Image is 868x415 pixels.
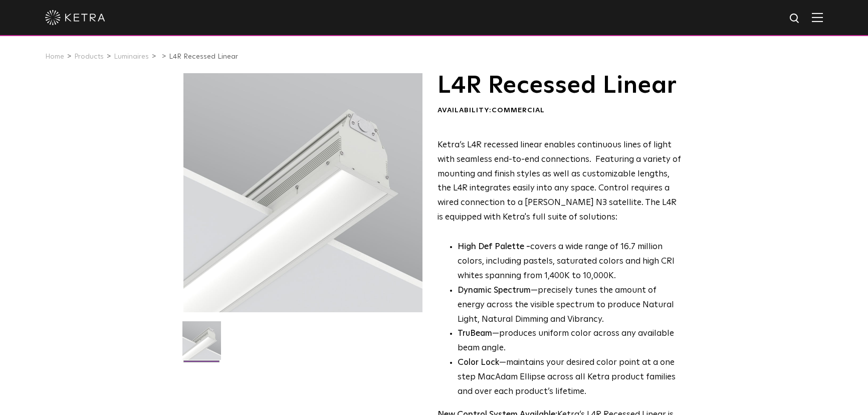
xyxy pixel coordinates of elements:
[45,53,64,60] a: Home
[789,13,801,25] img: search icon
[458,243,530,251] strong: High Def Palette -
[458,240,682,284] p: covers a wide range of 16.7 million colors, including pastels, saturated colors and high CRI whit...
[458,358,499,367] strong: Color Lock
[812,13,823,22] img: Hamburger%20Nav.svg
[458,329,492,338] strong: TruBeam
[458,356,682,399] li: —maintains your desired color point at a one step MacAdam Ellipse across all Ketra product famili...
[458,286,531,295] strong: Dynamic Spectrum
[438,138,682,225] p: Ketra’s L4R recessed linear enables continuous lines of light with seamless end-to-end connection...
[45,10,105,25] img: ketra-logo-2019-white
[438,73,682,98] h1: L4R Recessed Linear
[458,327,682,356] li: —produces uniform color across any available beam angle.
[74,53,104,60] a: Products
[182,321,221,367] img: L4R-2021-Web-Square
[492,107,545,114] span: Commercial
[458,284,682,327] li: —precisely tunes the amount of energy across the visible spectrum to produce Natural Light, Natur...
[114,53,149,60] a: Luminaires
[438,106,682,116] div: Availability:
[169,53,238,60] a: L4R Recessed Linear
